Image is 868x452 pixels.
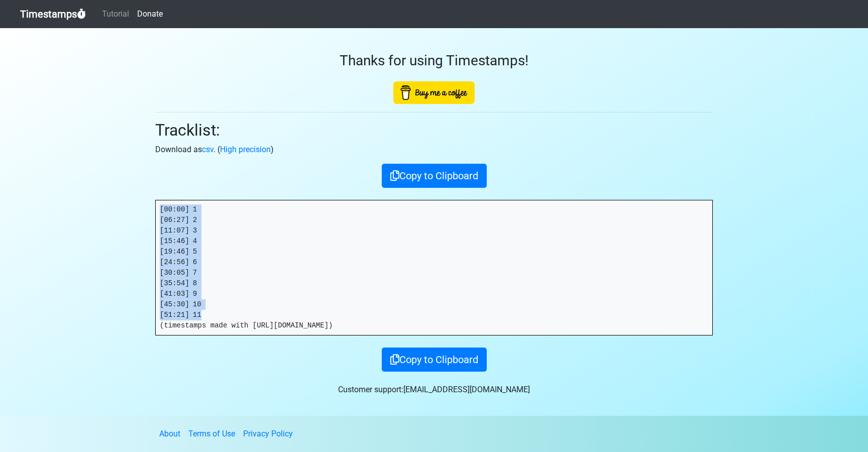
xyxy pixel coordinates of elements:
[243,429,293,438] a: Privacy Policy
[98,4,133,24] a: Tutorial
[159,429,180,438] a: About
[156,200,712,335] pre: [00:00] 1 [06:27] 2 [11:07] 3 [15:46] 4 [19:46] 5 [24:56] 6 [30:05] 7 [35:54] 8 [41:03] 9 [45:30]...
[188,429,235,438] a: Terms of Use
[155,52,713,69] h3: Thanks for using Timestamps!
[382,164,487,188] button: Copy to Clipboard
[393,81,475,104] img: Buy Me A Coffee
[155,121,713,140] h2: Tracklist:
[202,145,213,154] a: csv
[20,4,86,24] a: Timestamps
[155,144,713,156] p: Download as . ( )
[220,145,271,154] a: High precision
[133,4,167,24] a: Donate
[382,348,487,372] button: Copy to Clipboard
